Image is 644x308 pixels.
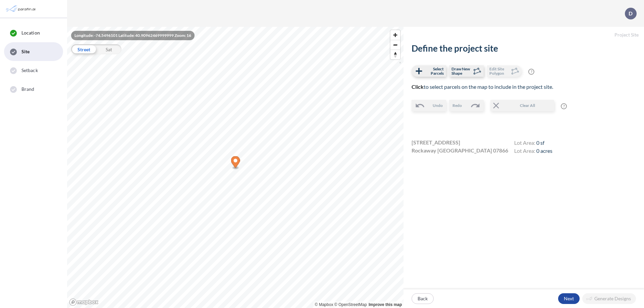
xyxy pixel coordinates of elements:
[390,40,400,50] span: Zoom out
[418,295,428,302] p: Back
[315,302,333,307] a: Mapbox
[449,100,484,111] button: Redo
[404,27,644,43] h5: Project Site
[71,44,96,54] div: Street
[452,103,462,109] span: Redo
[558,293,580,304] button: Next
[390,30,400,40] button: Zoom in
[390,40,400,50] button: Zoom out
[501,103,553,109] span: Clear All
[564,295,574,302] p: Next
[536,139,544,146] span: 0 sf
[490,100,554,111] button: Clear All
[67,27,404,308] canvas: Map
[412,83,424,90] b: Click
[71,31,195,40] div: Longitude: -74.5496101 Latitude: 40.90962469999999 Zoom: 16
[390,50,400,59] button: Reset bearing to north
[21,86,35,93] span: Brand
[369,302,402,307] a: Improve this map
[451,67,471,75] span: Draw New Shape
[412,100,446,111] button: Undo
[561,103,567,109] span: ?
[412,146,508,155] span: Rockaway [GEOGRAPHIC_DATA] 07866
[334,302,367,307] a: OpenStreetMap
[424,67,444,75] span: Select Parcels
[412,83,553,90] span: to select parcels on the map to include in the project site.
[21,67,38,74] span: Setback
[629,10,633,16] p: D
[390,50,400,59] span: Reset bearing to north
[412,293,434,304] button: Back
[69,298,99,306] a: Mapbox homepage
[21,48,30,55] span: Site
[96,44,121,54] div: Sat
[528,69,534,75] span: ?
[412,138,460,146] span: [STREET_ADDRESS]
[5,3,38,15] img: Parafin
[514,147,552,156] h4: Lot Area:
[514,139,552,147] h4: Lot Area:
[21,29,40,36] span: Location
[433,103,443,109] span: Undo
[536,147,552,154] span: 0 acres
[412,43,636,54] h2: Define the project site
[231,156,240,170] div: Map marker
[489,67,509,75] span: Edit Site Polygon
